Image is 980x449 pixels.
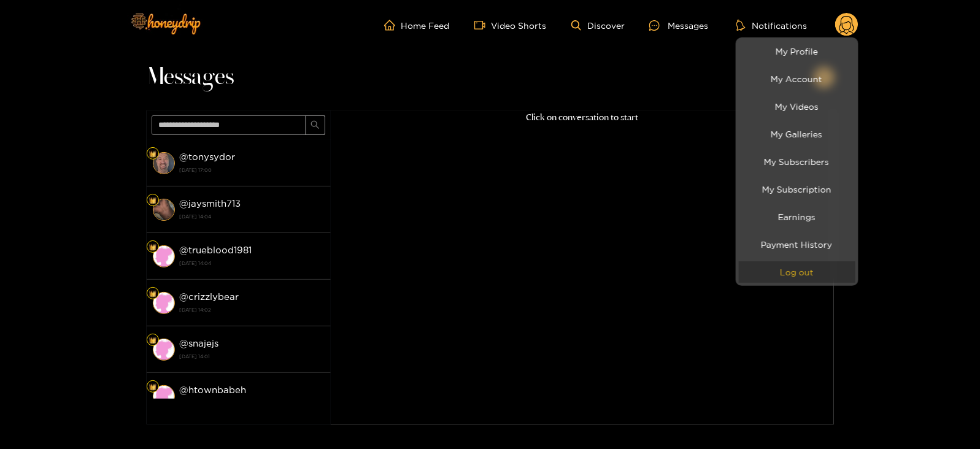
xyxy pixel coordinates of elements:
a: Earnings [739,206,855,228]
a: My Subscribers [739,151,855,172]
a: My Account [739,68,855,90]
a: My Profile [739,40,855,62]
button: Log out [739,261,855,283]
a: My Videos [739,96,855,117]
a: Payment History [739,234,855,255]
a: My Galleries [739,123,855,145]
a: My Subscription [739,178,855,200]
